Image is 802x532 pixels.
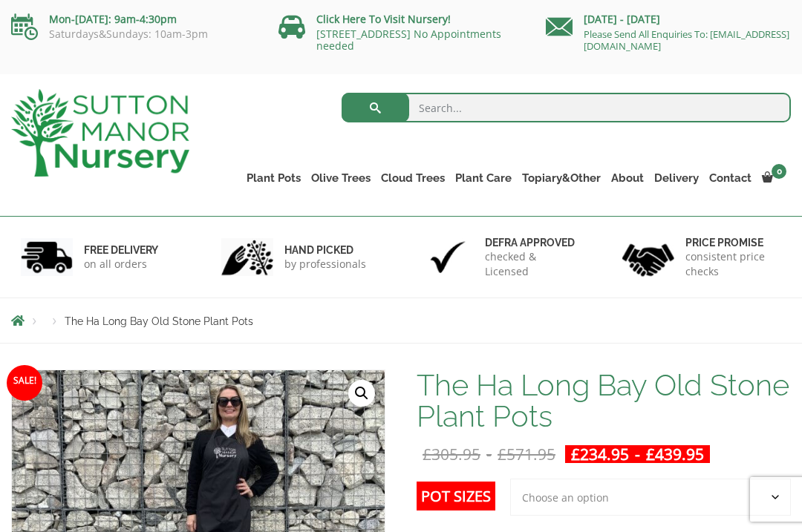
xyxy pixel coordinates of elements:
span: £ [571,444,580,464]
p: Mon-[DATE]: 9am-4:30pm [11,10,256,28]
a: [STREET_ADDRESS] No Appointments needed [316,27,501,53]
a: View full-screen image gallery [348,380,375,407]
input: Search... [342,93,791,122]
a: Please Send All Enquiries To: [EMAIL_ADDRESS][DOMAIN_NAME] [584,27,789,53]
span: £ [423,444,431,464]
a: Plant Pots [241,168,306,188]
ins: - [565,445,710,463]
h6: FREE DELIVERY [84,243,158,257]
h6: Price promise [685,236,781,249]
a: Olive Trees [306,168,376,188]
p: [DATE] - [DATE] [546,10,791,28]
a: 0 [757,168,791,188]
p: consistent price checks [685,249,781,279]
a: About [606,168,649,188]
a: Plant Care [450,168,517,188]
span: £ [498,444,506,464]
a: Cloud Trees [376,168,450,188]
p: Saturdays&Sundays: 10am-3pm [11,28,256,40]
a: Topiary&Other [517,168,606,188]
a: Delivery [649,168,704,188]
p: checked & Licensed [485,249,581,279]
span: The Ha Long Bay Old Stone Plant Pots [65,315,253,327]
img: 2.jpg [221,238,273,276]
img: 1.jpg [21,238,73,276]
img: logo [11,89,189,177]
nav: Breadcrumbs [11,315,791,326]
bdi: 571.95 [498,444,555,464]
bdi: 439.95 [646,444,704,464]
span: Sale! [7,365,42,401]
h6: Defra approved [485,236,581,249]
bdi: 234.95 [571,444,629,464]
a: Contact [704,168,757,188]
span: £ [646,444,655,464]
label: Pot Sizes [417,482,495,510]
a: Click Here To Visit Nursery! [316,12,451,26]
p: on all orders [84,257,158,272]
h1: The Ha Long Bay Old Stone Plant Pots [417,370,791,432]
img: 3.jpg [422,238,474,276]
p: by professionals [284,257,366,272]
h6: hand picked [284,243,366,257]
img: 4.jpg [622,234,674,280]
span: 0 [772,164,786,179]
bdi: 305.95 [423,444,480,464]
del: - [417,445,561,463]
